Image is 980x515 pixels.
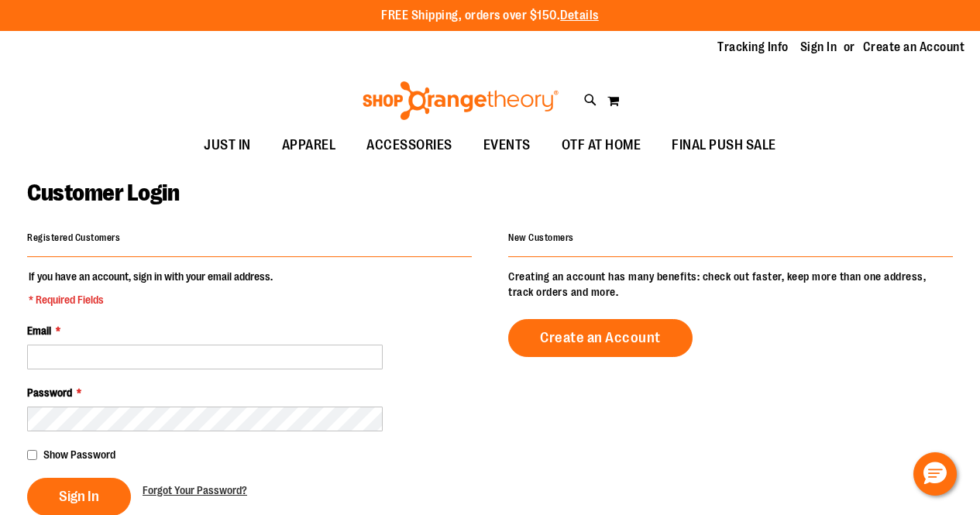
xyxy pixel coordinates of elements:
[913,452,957,496] button: Hello, have a question? Let’s chat.
[282,128,336,163] span: APPAREL
[143,484,247,496] span: Forgot Your Password?
[540,329,661,346] span: Create an Account
[672,128,776,163] span: FINAL PUSH SALE
[546,128,657,163] a: OTF AT HOME
[43,448,115,461] span: Show Password
[27,180,179,206] span: Customer Login
[27,269,274,307] legend: If you have an account, sign in with your email address.
[27,324,51,337] span: Email
[266,128,352,163] a: APPAREL
[351,128,468,163] a: ACCESSORIES
[863,39,965,56] a: Create an Account
[204,128,251,163] span: JUST IN
[656,128,792,163] a: FINAL PUSH SALE
[800,39,837,56] a: Sign In
[483,128,531,163] span: EVENTS
[59,488,99,505] span: Sign In
[27,386,72,399] span: Password
[508,269,953,300] p: Creating an account has many benefits: check out faster, keep more than one address, track orders...
[360,81,561,120] img: Shop Orangetheory
[717,39,789,56] a: Tracking Info
[508,232,574,243] strong: New Customers
[508,319,693,357] a: Create an Account
[27,232,120,243] strong: Registered Customers
[562,128,641,163] span: OTF AT HOME
[366,128,452,163] span: ACCESSORIES
[468,128,546,163] a: EVENTS
[29,292,273,307] span: * Required Fields
[143,482,247,498] a: Forgot Your Password?
[188,128,266,163] a: JUST IN
[560,9,599,22] a: Details
[381,7,599,25] p: FREE Shipping, orders over $150.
